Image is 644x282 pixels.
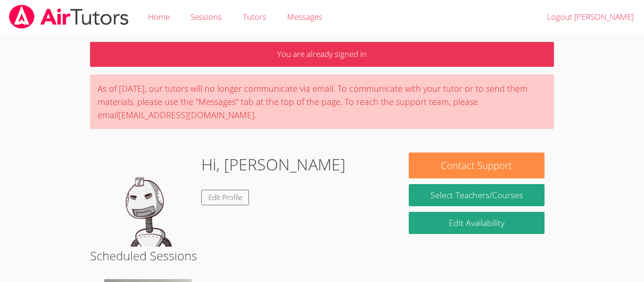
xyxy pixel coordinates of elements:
[90,247,554,265] h2: Scheduled Sessions
[201,190,249,205] a: Edit Profile
[409,212,545,234] a: Edit Availability
[90,74,554,129] div: As of [DATE], our tutors will no longer communicate via email. To communicate with your tutor or ...
[409,184,545,206] a: Select Teachers/Courses
[8,5,130,29] img: airtutors_banner-c4298cdbf04f3fff15de1276eac7730deb9818008684d7c2e4769d2f7ddbe033.png
[90,42,554,67] p: You are already signed in
[99,153,194,247] img: default.png
[287,11,322,22] span: Messages
[409,153,545,178] button: Contact Support
[201,153,346,177] h1: Hi, [PERSON_NAME]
